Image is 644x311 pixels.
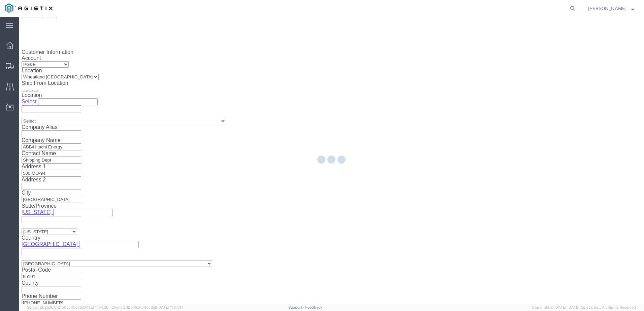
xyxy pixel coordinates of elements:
span: Tanner Gill [588,5,626,12]
img: logo [5,3,53,13]
span: [DATE] 11:37:47 [157,305,184,309]
a: Feedback [305,305,322,309]
button: [PERSON_NAME] [588,4,635,12]
span: Copyright © [DATE]-[DATE] Agistix Inc., All Rights Reserved [532,305,636,310]
span: [DATE] 11:54:36 [82,305,108,309]
span: Client: 2025.16.0-b4dc8a9 [111,305,184,309]
a: Support [288,305,305,309]
span: Server: 2025.16.0-21b0bc45e7b [27,305,108,309]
